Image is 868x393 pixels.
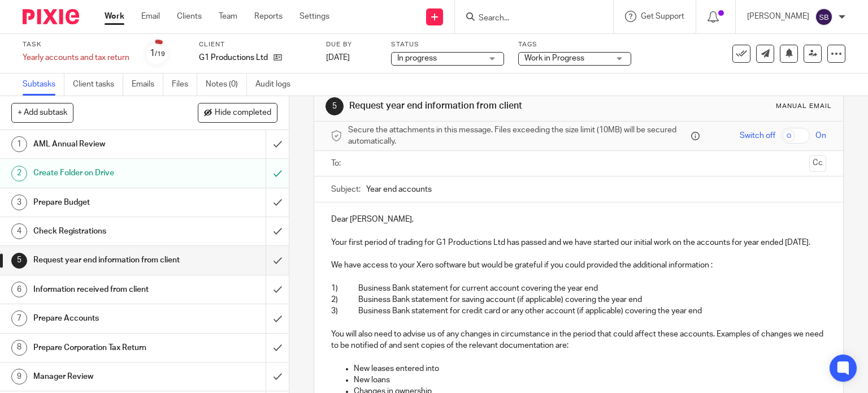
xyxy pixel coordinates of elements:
h1: AML Annual Review [33,136,181,153]
h1: Information received from client [33,281,181,298]
span: Switch off [740,130,775,141]
p: 1) Business Bank statement for current account covering the year end [331,283,827,294]
h1: Prepare Corporation Tax Return [33,339,181,356]
p: We have access to your Xero software but would be grateful if you could provided the additional i... [331,260,827,271]
div: 8 [11,340,27,356]
p: New loans [354,374,827,386]
a: Clients [177,11,202,22]
a: Team [219,11,237,22]
p: 2) Business Bank statement for saving account (if applicable) covering the year end [331,294,827,305]
a: Audit logs [255,74,299,96]
a: Notes (0) [206,74,247,96]
p: Dear [PERSON_NAME], [331,214,827,225]
h1: Request year end information from client [349,100,602,112]
a: Work [105,11,124,22]
div: 9 [11,369,27,385]
h1: Manager Review [33,368,181,385]
div: 4 [11,223,27,239]
button: Hide completed [198,103,277,122]
span: Work in Progress [524,54,584,62]
label: Status [391,40,504,49]
p: You will also need to advise us of any changes in circumstance in the period that could affect th... [331,329,827,352]
a: Email [141,11,160,22]
div: 1 [150,47,165,60]
a: Client tasks [73,74,123,96]
label: Task [23,40,129,49]
p: G1 Productions Ltd [199,52,268,63]
label: Client [199,40,312,49]
h1: Prepare Accounts [33,310,181,327]
label: Tags [518,40,631,49]
img: Pixie [23,9,79,24]
p: [PERSON_NAME] [747,11,809,22]
span: [DATE] [326,54,350,62]
h1: Create Folder on Drive [33,165,181,182]
div: Manual email [776,102,832,111]
button: + Add subtask [11,103,73,122]
img: svg%3E [815,8,833,26]
span: Secure the attachments in this message. Files exceeding the size limit (10MB) will be secured aut... [348,124,689,148]
span: On [815,130,826,141]
a: Reports [254,11,283,22]
a: Settings [300,11,329,22]
span: Get Support [641,12,684,20]
a: Emails [132,74,163,96]
p: Your first period of trading for G1 Productions Ltd has passed and we have started our initial wo... [331,237,827,248]
p: New leases entered into [354,363,827,374]
div: 3 [11,195,27,210]
div: 7 [11,310,27,326]
h1: Check Registrations [33,223,181,240]
label: Due by [326,40,377,49]
span: Hide completed [215,109,271,118]
div: 5 [325,97,344,115]
small: /19 [155,51,165,57]
div: 6 [11,282,27,297]
label: Subject: [331,184,361,195]
div: Yearly accounts and tax return [23,52,129,63]
h1: Request year end information from client [33,252,181,269]
h1: Prepare Budget [33,194,181,211]
label: To: [331,158,344,169]
div: 2 [11,166,27,182]
div: 1 [11,136,27,152]
div: 5 [11,253,27,269]
button: Cc [809,155,826,172]
a: Files [172,74,197,96]
span: In progress [397,54,437,62]
a: Subtasks [23,74,64,96]
p: 3) Business Bank statement for credit card or any other account (if applicable) covering the year... [331,305,827,317]
input: Search [478,14,579,24]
